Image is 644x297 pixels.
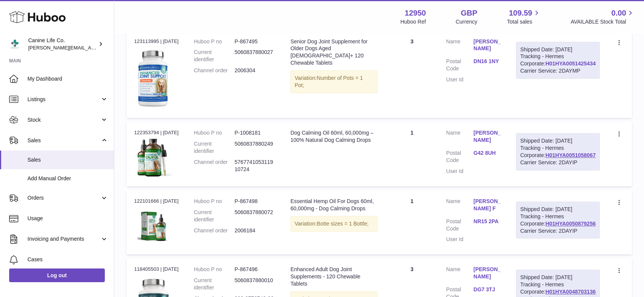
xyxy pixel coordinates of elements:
td: 1 [385,122,438,186]
div: Carrier Service: 2DAYIP [520,227,596,235]
div: 118405503 | [DATE] [134,266,179,273]
dt: Postal Code [446,58,474,72]
a: DN16 1NY [473,58,501,65]
span: Add Manual Order [27,175,108,182]
span: My Dashboard [27,75,108,83]
a: [PERSON_NAME] [473,266,501,280]
dt: Huboo P no [194,38,235,45]
div: Variation: [290,70,378,93]
div: Shipped Date: [DATE] [520,274,596,281]
dd: P-867498 [234,198,275,205]
span: [PERSON_NAME][EMAIL_ADDRESS][DOMAIN_NAME] [28,44,153,51]
div: Shipped Date: [DATE] [520,46,596,53]
a: H01HYA0051058067 [545,152,596,158]
div: Enhanced Adult Dog Joint Supplements - 120 Chewable Tablets [290,266,378,287]
dt: Current identifier [194,277,235,291]
dd: 2006304 [234,67,275,74]
dt: Channel order [194,159,235,173]
dt: User Id [446,236,474,243]
div: Canine Life Co. [28,37,97,51]
a: H01HYA0050879256 [545,221,596,227]
a: 109.59 Total sales [507,8,541,25]
dt: Current identifier [194,209,235,223]
div: Shipped Date: [DATE] [520,206,596,213]
img: 129501747749241.jpg [134,139,172,177]
div: Tracking - Hermes Corporate: [516,202,600,239]
dt: Postal Code [446,218,474,232]
span: 109.59 [509,8,532,18]
span: Listings [27,96,100,103]
a: NR15 2PA [473,218,501,225]
span: AVAILABLE Stock Total [570,18,635,25]
span: Usage [27,215,108,222]
dt: Name [446,38,474,54]
strong: 12950 [405,8,426,18]
dd: 5060837880249 [234,140,275,155]
dd: P-867495 [234,38,275,45]
div: Variation: [290,216,378,232]
a: [PERSON_NAME] [473,129,501,144]
div: Essential Hemp Oil For Dogs 60ml, 60,000mg - Dog Calming Drops [290,198,378,212]
img: bottle_senior-blue-500px.png [134,47,172,108]
span: 0.00 [611,8,626,18]
dd: P-1008181 [234,129,275,137]
dd: P-867496 [234,266,275,273]
a: 0.00 AVAILABLE Stock Total [570,8,635,25]
a: H01HYA0048703136 [545,289,596,295]
div: Carrier Service: 2DAYIP [520,159,596,166]
span: Sales [27,156,108,164]
img: clsg-1-pack-shot-in-2000x2000px.jpg [134,207,172,245]
a: G42 8UH [473,149,501,157]
dt: Huboo P no [194,129,235,137]
a: DG7 3TJ [473,286,501,293]
a: H01HYA0051425434 [545,60,596,67]
dt: User Id [446,76,474,83]
td: 3 [385,30,438,118]
dd: 5060837880072 [234,209,275,223]
div: 122353794 | [DATE] [134,129,179,136]
span: Botte sizes = 1 Bottle; [317,221,368,227]
dt: Name [446,266,474,282]
span: Number of Pots = 1 Pot; [295,75,363,88]
dt: Name [446,198,474,214]
a: [PERSON_NAME] F [473,198,501,212]
dt: Name [446,129,474,146]
td: 1 [385,190,438,254]
span: Sales [27,137,100,144]
dt: Current identifier [194,140,235,155]
a: [PERSON_NAME] [473,38,501,52]
div: 122101666 | [DATE] [134,198,179,205]
dt: User Id [446,168,474,175]
span: Cases [27,256,108,263]
div: Carrier Service: 2DAYMP [520,67,596,75]
dd: 5060837880027 [234,49,275,63]
div: Shipped Date: [DATE] [520,137,596,145]
div: Tracking - Hermes Corporate: [516,133,600,170]
span: Orders [27,194,100,202]
dd: 576774105311910724 [234,159,275,173]
strong: GBP [461,8,477,18]
dt: Channel order [194,67,235,74]
a: Log out [9,268,105,282]
span: Invoicing and Payments [27,235,100,243]
div: Dog Calming Oil 60ml, 60,000mg – 100% Natural Dog Calming Drops [290,129,378,144]
dt: Huboo P no [194,266,235,273]
div: Tracking - Hermes Corporate: [516,42,600,79]
dt: Current identifier [194,49,235,63]
dt: Huboo P no [194,198,235,205]
div: Senior Dog Joint Supplement for Older Dogs Aged [DEMOGRAPHIC_DATA]+ 120 Chewable Tablets [290,38,378,67]
dt: Channel order [194,227,235,234]
dd: 5060837880010 [234,277,275,291]
span: Total sales [507,18,541,25]
dd: 2006184 [234,227,275,234]
div: 123113995 | [DATE] [134,38,179,45]
span: Stock [27,116,100,124]
div: Huboo Ref [400,18,426,25]
dt: Postal Code [446,149,474,164]
div: Currency [456,18,477,25]
img: kevin@clsgltd.co.uk [9,38,21,50]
